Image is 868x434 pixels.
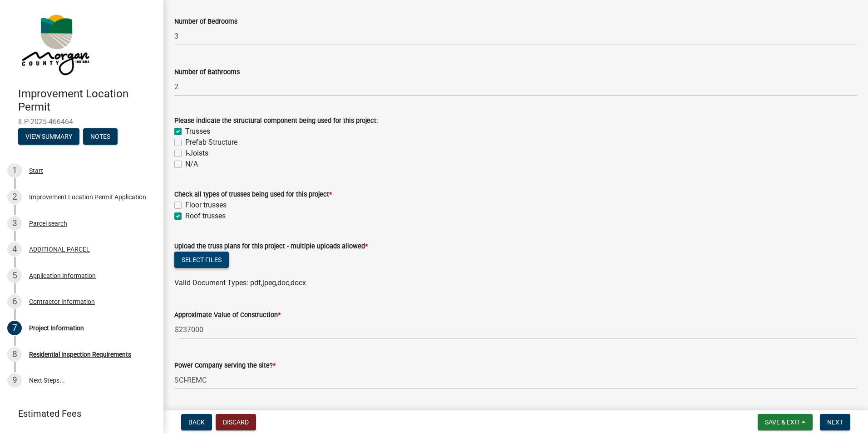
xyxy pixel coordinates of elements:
label: Trusses [185,126,210,137]
img: Morgan County, Indiana [18,10,91,78]
button: View Summary [18,128,79,145]
div: 5 [7,268,22,283]
label: Prefab Structure [185,137,237,148]
wm-modal-confirm: Summary [18,133,79,141]
button: Save & Exit [758,414,813,430]
button: Discard [216,414,256,430]
label: I-Joists [185,148,208,159]
button: Next [820,414,850,430]
div: ADDITIONAL PARCEL [29,246,90,252]
span: $ [174,320,179,339]
div: 7 [7,321,22,335]
label: Upload the truss plans for this project - multiple uploads allowed [174,243,368,250]
label: Please indicate the structural component being used for this project: [174,118,378,124]
label: Power Company serving the site? [174,363,276,369]
span: Back [188,419,205,426]
div: 1 [7,163,22,178]
div: 6 [7,294,22,309]
div: 9 [7,373,22,388]
span: Next [827,419,843,426]
span: Save & Exit [765,419,800,426]
wm-modal-confirm: Notes [83,133,118,141]
div: Residential Inspection Requirements [29,351,131,358]
label: Number of Bathrooms [174,69,240,76]
a: Estimated Fees [7,404,149,423]
label: Floor trusses [185,200,227,211]
h4: Improvement Location Permit [18,87,156,114]
label: Approximate Value of Construction [174,312,281,318]
div: Improvement Location Permit Application [29,194,146,200]
label: Number of Bedrooms [174,19,237,25]
label: N/A [185,159,198,170]
button: Notes [83,128,118,145]
div: Project Information [29,325,84,331]
div: Contractor Information [29,298,95,305]
span: ILP-2025-466464 [18,117,145,126]
span: Valid Document Types: pdf,jpeg,doc,docx [174,278,306,287]
div: 2 [7,190,22,204]
div: 4 [7,242,22,257]
button: Select files [174,252,229,268]
button: Back [181,414,212,430]
div: 3 [7,216,22,231]
div: Parcel search [29,220,67,227]
div: Application Information [29,273,96,279]
div: Start [29,167,43,174]
label: Roof trusses [185,211,226,222]
div: 8 [7,347,22,362]
label: Check all types of trusses being used for this project [174,192,332,198]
